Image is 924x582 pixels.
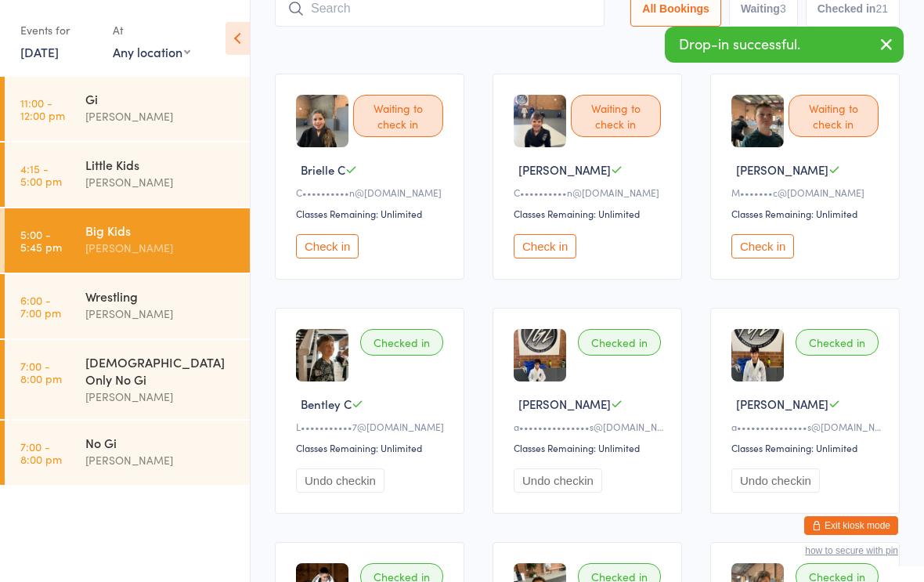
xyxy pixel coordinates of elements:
[805,545,898,556] button: how to secure with pin
[296,186,448,199] div: C••••••••••n@[DOMAIN_NAME]
[5,77,250,141] a: 11:00 -12:00 pmGi[PERSON_NAME]
[578,329,661,356] div: Checked in
[731,329,784,381] img: image1736307720.png
[85,353,236,388] div: [DEMOGRAPHIC_DATA] Only No Gi
[113,43,190,60] div: Any location
[514,468,602,493] button: Undo checkin
[731,420,883,433] div: a•••••••••••••••s@[DOMAIN_NAME]
[5,421,250,485] a: 7:00 -8:00 pmNo Gi[PERSON_NAME]
[296,329,348,381] img: image1747648656.png
[20,360,62,385] time: 7:00 - 8:00 pm
[113,17,190,43] div: At
[571,95,661,137] div: Waiting to check in
[665,27,904,63] div: Drop-in successful.
[20,294,61,319] time: 6:00 - 7:00 pm
[301,161,345,178] span: Brielle C
[731,186,883,199] div: M•••••••c@[DOMAIN_NAME]
[20,162,62,187] time: 4:15 - 5:00 pm
[731,468,820,493] button: Undo checkin
[875,2,888,15] div: 21
[85,239,236,257] div: [PERSON_NAME]
[85,222,236,239] div: Big Kids
[85,156,236,173] div: Little Kids
[780,2,786,15] div: 3
[353,95,443,137] div: Waiting to check in
[85,388,236,406] div: [PERSON_NAME]
[20,43,59,60] a: [DATE]
[296,441,448,454] div: Classes Remaining: Unlimited
[789,95,879,137] div: Waiting to check in
[85,90,236,107] div: Gi
[5,340,250,419] a: 7:00 -8:00 pm[DEMOGRAPHIC_DATA] Only No Gi[PERSON_NAME]
[514,207,666,220] div: Classes Remaining: Unlimited
[85,434,236,451] div: No Gi
[731,95,784,147] img: image1757315293.png
[20,17,97,43] div: Events for
[514,329,566,381] img: image1736307738.png
[85,107,236,125] div: [PERSON_NAME]
[514,420,666,433] div: a•••••••••••••••s@[DOMAIN_NAME]
[736,161,828,178] span: [PERSON_NAME]
[85,173,236,191] div: [PERSON_NAME]
[731,234,794,258] button: Check in
[296,420,448,433] div: L•••••••••••7@[DOMAIN_NAME]
[360,329,443,356] div: Checked in
[514,441,666,454] div: Classes Remaining: Unlimited
[5,143,250,207] a: 4:15 -5:00 pmLittle Kids[PERSON_NAME]
[296,468,384,493] button: Undo checkin
[85,287,236,305] div: Wrestling
[731,207,883,220] div: Classes Remaining: Unlimited
[296,95,348,147] img: image1726889537.png
[796,329,879,356] div: Checked in
[20,96,65,121] time: 11:00 - 12:00 pm
[296,207,448,220] div: Classes Remaining: Unlimited
[731,441,883,454] div: Classes Remaining: Unlimited
[85,305,236,323] div: [PERSON_NAME]
[296,234,359,258] button: Check in
[20,228,62,253] time: 5:00 - 5:45 pm
[301,396,352,412] span: Bentley C
[514,95,566,147] img: image1726889569.png
[518,396,611,412] span: [PERSON_NAME]
[5,274,250,338] a: 6:00 -7:00 pmWrestling[PERSON_NAME]
[514,234,576,258] button: Check in
[85,451,236,469] div: [PERSON_NAME]
[514,186,666,199] div: C••••••••••n@[DOMAIN_NAME]
[804,516,898,535] button: Exit kiosk mode
[518,161,611,178] span: [PERSON_NAME]
[5,208,250,273] a: 5:00 -5:45 pmBig Kids[PERSON_NAME]
[20,440,62,465] time: 7:00 - 8:00 pm
[736,396,828,412] span: [PERSON_NAME]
